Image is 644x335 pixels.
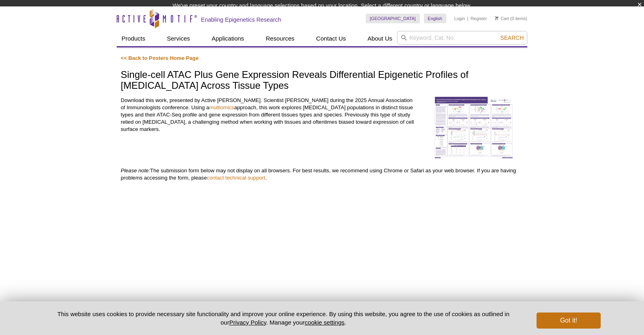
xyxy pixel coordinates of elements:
button: Got it! [537,313,601,329]
a: Privacy Policy [229,319,266,326]
em: Please note: [121,167,150,174]
li: | [467,14,468,23]
a: Cart [495,16,509,21]
a: Contact Us [311,31,350,46]
a: English [424,14,446,23]
h2: Enabling Epigenetics Research [201,16,281,23]
img: Change Here [346,6,367,25]
a: Services [162,31,195,46]
button: Search [498,34,526,41]
p: This website uses cookies to provide necessary site functionality and improve your online experie... [43,310,523,327]
a: About Us [363,31,397,46]
a: Register [470,16,487,21]
img: Download the Poster [433,97,514,159]
a: Login [454,16,465,21]
li: (0 items) [495,14,527,23]
a: Applications [207,31,249,46]
a: Resources [261,31,300,46]
p: Download this work, presented by Active [PERSON_NAME]. Scientist [PERSON_NAME] during the 2025 An... [121,97,418,133]
a: Products [117,31,150,46]
input: Keyword, Cat. No. [397,31,527,45]
a: [GEOGRAPHIC_DATA] [366,14,420,23]
a: multiomics [209,104,234,110]
p: The submission form below may not display on all browsers. For best results, we recommend using C... [121,167,523,182]
button: cookie settings [305,319,344,326]
a: contact technical support [207,175,265,181]
span: Search [500,35,524,41]
a: << Back to Posters Home Page [121,55,198,61]
img: Your Cart [495,16,498,20]
h1: Single-cell ATAC Plus Gene Expression Reveals Differential Epigenetic Profiles of [MEDICAL_DATA] ... [121,69,523,92]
